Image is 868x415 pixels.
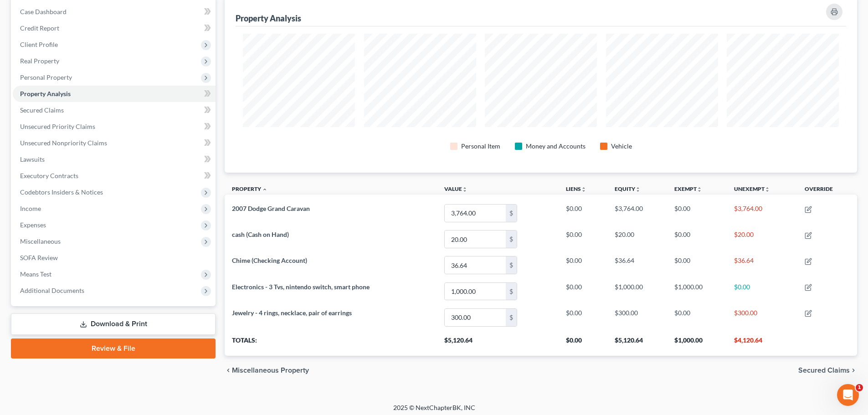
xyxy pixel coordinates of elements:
input: 0.00 [445,309,506,326]
a: Exemptunfold_more [674,185,702,192]
td: $0.00 [667,226,727,252]
td: $300.00 [607,304,667,330]
th: $1,000.00 [667,330,727,356]
span: Income [20,205,41,212]
input: 0.00 [445,283,506,300]
span: Means Test [20,270,51,278]
button: chevron_left Miscellaneous Property [225,367,309,374]
a: Valueunfold_more [444,185,467,192]
span: Jewelry - 4 rings, necklace, pair of earrings [232,309,352,317]
span: Executory Contracts [20,172,78,179]
td: $36.64 [727,252,797,278]
a: Equityunfold_more [615,185,641,192]
span: Secured Claims [798,367,850,374]
td: $0.00 [667,252,727,278]
span: Client Profile [20,41,58,48]
span: Additional Documents [20,287,84,294]
a: Unsecured Nonpriority Claims [13,135,216,151]
span: Secured Claims [20,106,64,114]
a: Lawsuits [13,151,216,168]
th: $5,120.64 [607,330,667,356]
a: Property expand_less [232,185,267,192]
a: Executory Contracts [13,168,216,184]
span: Real Property [20,57,59,65]
a: Liensunfold_more [566,185,586,192]
input: 0.00 [445,231,506,248]
span: Electronics - 3 Tvs, nintendo switch, smart phone [232,283,370,291]
td: $20.00 [727,226,797,252]
span: Unsecured Priority Claims [20,123,95,130]
a: Property Analysis [13,86,216,102]
i: chevron_right [850,367,857,374]
span: Chime (Checking Account) [232,256,307,264]
td: $300.00 [727,304,797,330]
button: Secured Claims chevron_right [798,367,857,374]
td: $20.00 [607,226,667,252]
td: $0.00 [559,226,607,252]
span: Unsecured Nonpriority Claims [20,139,107,147]
input: 0.00 [445,205,506,222]
a: Credit Report [13,20,216,36]
td: $1,000.00 [667,278,727,304]
td: $3,764.00 [607,200,667,226]
td: $0.00 [667,200,727,226]
i: unfold_more [697,187,702,192]
div: Property Analysis [236,13,301,24]
input: 0.00 [445,256,506,274]
i: unfold_more [635,187,641,192]
td: $0.00 [559,252,607,278]
span: Miscellaneous Property [232,367,309,374]
th: $0.00 [559,330,607,356]
td: $0.00 [559,200,607,226]
span: Expenses [20,221,46,229]
span: Property Analysis [20,90,71,97]
span: 2007 Dodge Grand Caravan [232,205,310,212]
span: Miscellaneous [20,237,61,245]
i: unfold_more [581,187,586,192]
a: SOFA Review [13,250,216,266]
span: Case Dashboard [20,8,67,15]
th: Totals: [225,330,437,356]
td: $0.00 [727,278,797,304]
td: $3,764.00 [727,200,797,226]
span: 1 [856,384,863,391]
span: Lawsuits [20,155,45,163]
a: Download & Print [11,313,216,335]
div: $ [506,256,517,274]
span: cash (Cash on Hand) [232,231,289,238]
span: Codebtors Insiders & Notices [20,188,103,196]
a: Unexemptunfold_more [734,185,770,192]
td: $0.00 [667,304,727,330]
td: $0.00 [559,304,607,330]
div: $ [506,283,517,300]
th: Override [797,180,857,200]
span: Personal Property [20,73,72,81]
div: Vehicle [611,142,632,151]
td: $36.64 [607,252,667,278]
iframe: Intercom live chat [837,384,859,406]
div: Personal Item [461,142,500,151]
span: Credit Report [20,24,59,32]
div: $ [506,205,517,222]
div: Money and Accounts [526,142,586,151]
i: unfold_more [765,187,770,192]
td: $0.00 [559,278,607,304]
span: SOFA Review [20,254,58,261]
i: chevron_left [225,367,232,374]
a: Secured Claims [13,102,216,118]
a: Unsecured Priority Claims [13,118,216,135]
div: $ [506,309,517,326]
th: $5,120.64 [437,330,559,356]
td: $1,000.00 [607,278,667,304]
a: Case Dashboard [13,4,216,20]
div: $ [506,231,517,248]
th: $4,120.64 [727,330,797,356]
i: expand_less [262,187,267,192]
i: unfold_more [462,187,467,192]
a: Review & File [11,338,216,359]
